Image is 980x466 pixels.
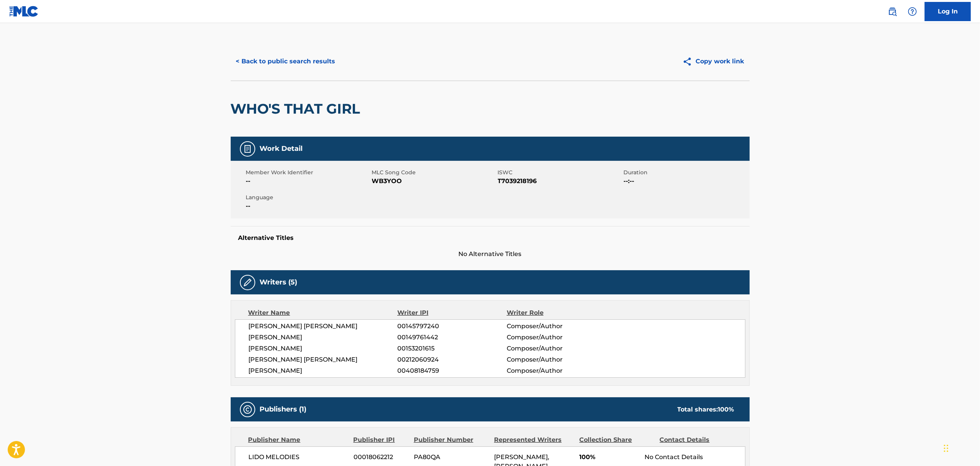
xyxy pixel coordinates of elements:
span: 00145797240 [397,322,506,331]
a: Public Search [885,4,900,19]
img: Copy work link [683,57,696,66]
span: Composer/Author [507,344,606,353]
div: Collection Share [579,435,654,445]
h2: WHO'S THAT GIRL [231,100,364,117]
div: Drag [944,437,949,460]
h5: Publishers (1) [260,405,307,414]
span: Language [246,193,370,202]
a: Log In [925,2,971,21]
span: Composer/Author [507,322,606,331]
h5: Work Detail [260,144,303,153]
span: [PERSON_NAME] [249,366,398,375]
span: 100% [579,453,639,462]
span: 00018062212 [354,453,408,462]
span: Composer/Author [507,333,606,342]
div: Help [905,4,920,19]
div: Writer IPI [397,308,507,317]
img: MLC Logo [9,6,39,17]
div: No Contact Details [645,453,745,462]
span: 00212060924 [397,355,506,364]
button: < Back to public search results [231,52,341,71]
span: [PERSON_NAME] [249,344,398,353]
img: Writers [243,278,252,287]
span: PA80QA [414,453,488,462]
span: --:-- [624,177,748,186]
span: 00408184759 [397,366,506,375]
span: -- [246,177,370,186]
img: search [888,7,897,16]
span: Member Work Identifier [246,169,370,177]
span: T7039218196 [498,177,622,186]
div: Publisher IPI [354,435,408,445]
span: [PERSON_NAME] [249,333,398,342]
span: 100 % [718,406,734,413]
div: Publisher Name [248,435,348,445]
h5: Writers (5) [260,278,297,287]
img: Publishers [243,405,252,414]
span: 00149761442 [397,333,506,342]
button: Copy work link [677,52,750,71]
h5: Alternative Titles [238,234,742,242]
img: Work Detail [243,144,252,154]
div: Publisher Number [414,435,488,445]
div: Contact Details [660,435,734,445]
div: Total shares: [678,405,734,414]
span: ISWC [498,169,622,177]
div: Represented Writers [494,435,573,445]
span: LIDO MELODIES [249,453,348,462]
span: No Alternative Titles [231,250,750,259]
span: [PERSON_NAME] [PERSON_NAME] [249,355,398,364]
div: Writer Name [248,308,398,317]
span: WB3YOO [372,177,496,186]
span: Duration [624,169,748,177]
div: Writer Role [507,308,606,317]
span: Composer/Author [507,366,606,375]
span: MLC Song Code [372,169,496,177]
span: 00153201615 [397,344,506,353]
img: help [908,7,917,16]
iframe: Chat Widget [942,429,980,466]
span: -- [246,202,370,211]
span: Composer/Author [507,355,606,364]
span: [PERSON_NAME] [PERSON_NAME] [249,322,398,331]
